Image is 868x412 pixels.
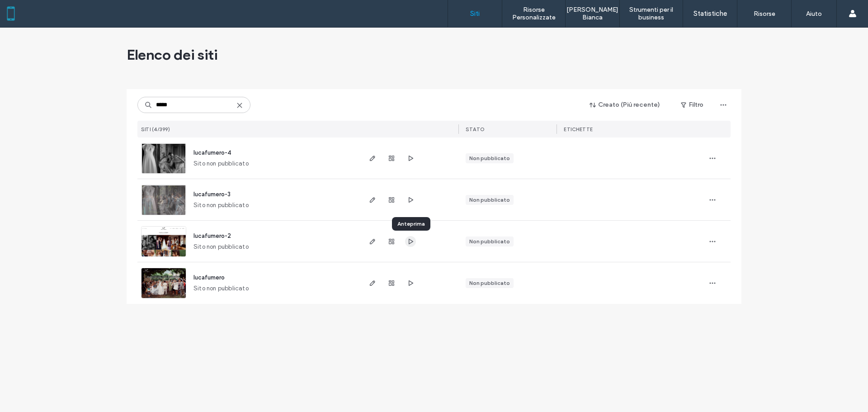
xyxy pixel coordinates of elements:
span: Elenco dei siti [127,46,217,64]
label: Statistiche [693,9,727,18]
label: Strumenti per il business [620,6,683,21]
label: Siti [470,9,480,18]
label: [PERSON_NAME] Bianca [566,6,619,21]
span: ETICHETTE [564,126,593,133]
a: lucafumero-3 [193,191,231,198]
span: Sito non pubblicato [193,159,249,168]
label: Risorse Personalizzate [502,6,565,21]
span: Sito non pubblicato [193,201,249,210]
button: Creato (Più recente) [582,98,668,112]
a: lucafumero-4 [193,149,231,156]
div: Non pubblicato [469,279,510,287]
span: STATO [466,126,485,133]
div: Non pubblicato [469,196,510,204]
span: Sito non pubblicato [193,284,249,293]
div: Non pubblicato [469,154,510,162]
span: SITI (4/399) [141,126,170,133]
label: Aiuto [806,10,822,18]
a: lucafumero-2 [193,232,231,239]
span: Aiuto [20,6,42,14]
span: Sito non pubblicato [193,242,249,251]
div: Non pubblicato [469,237,510,246]
button: Filtro [672,98,712,112]
label: Risorse [754,10,775,18]
div: Anteprima [392,217,430,231]
a: lucafumero [193,274,225,281]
